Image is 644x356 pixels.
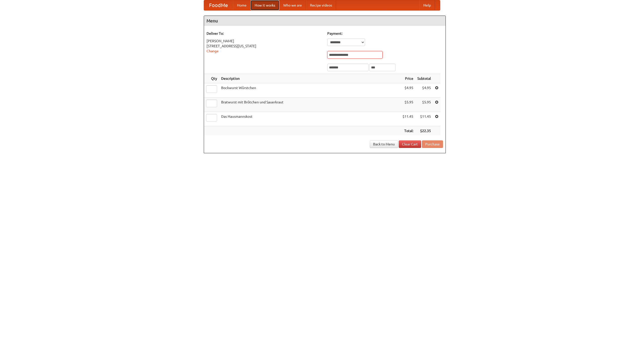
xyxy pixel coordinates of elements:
[415,112,433,126] td: $11.45
[415,126,433,136] th: $22.35
[422,140,443,148] button: Purchase
[400,126,415,136] th: Total:
[400,83,415,98] td: $4.95
[419,0,435,10] a: Help
[400,98,415,112] td: $5.95
[219,112,400,126] td: Das Hausmannskost
[207,49,219,53] a: Change
[306,0,336,10] a: Recipe videos
[370,140,398,148] a: Back to Menu
[415,98,433,112] td: $5.95
[207,44,322,49] div: [STREET_ADDRESS][US_STATE]
[204,16,446,26] h4: Menu
[219,83,400,98] td: Bockwurst Würstchen
[204,0,233,10] a: FoodMe
[400,74,415,83] th: Price
[400,112,415,126] td: $11.45
[207,38,322,44] div: [PERSON_NAME]
[327,31,443,36] h5: Payment:
[399,140,421,148] a: Clear Cart
[204,74,219,83] th: Qty
[233,0,251,10] a: Home
[219,74,400,83] th: Description
[279,0,306,10] a: Who we are
[251,0,279,10] a: How it works
[219,98,400,112] td: Bratwurst mit Brötchen und Sauerkraut
[207,31,322,36] h5: Deliver To:
[415,74,433,83] th: Subtotal
[415,83,433,98] td: $4.95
